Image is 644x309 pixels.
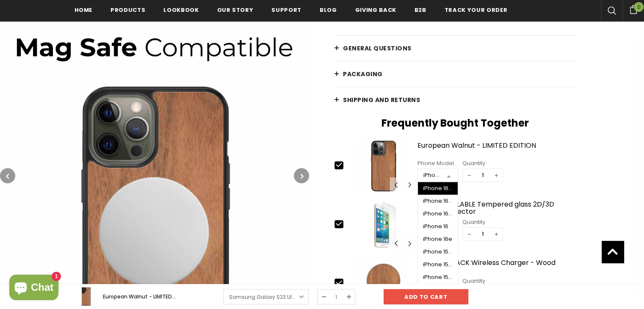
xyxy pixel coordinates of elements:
div: iPhone 16 [423,223,453,230]
span: General Questions [343,44,412,52]
div: iPhone 16 Pro Max [423,185,453,192]
a: MagSafe BLACK Wireless Charger - Wood [417,259,576,274]
span: + [490,169,503,182]
span: + [490,228,503,240]
span: B2B [415,6,426,14]
div: iPhone 16 Plus [423,210,453,217]
div: Quantity [462,159,503,168]
span: 0 [634,2,644,12]
input: Add to cart [384,289,468,304]
span: − [463,169,475,182]
a: European Walnut - LIMITED EDITION [417,142,576,157]
img: European Walnut - LIMITED EDITION image 26 [351,140,415,192]
div: iPhone 16 Pro [423,198,453,204]
span: Giving back [355,6,396,14]
img: Screen Protector iPhone SE 2 [351,199,415,251]
span: − [463,228,475,240]
div: iPhone 15 Pro [423,261,453,268]
span: support [271,6,301,14]
span: Shipping and returns [343,96,420,104]
span: PACKAGING [343,70,383,78]
h2: Frequently Bought Together [334,117,576,130]
div: iPhone 16e [423,236,453,243]
span: Home [75,6,93,14]
a: Samsung Galaxy S23 Ultra -€19.80EUR [223,289,309,304]
div: Quantity [462,277,503,285]
div: iPhone 15 Pro Max [423,171,441,179]
div: Quantity [462,218,503,226]
a: PACKAGING [334,61,576,87]
a: General Questions [334,36,576,61]
div: Phone Model [417,159,458,168]
span: Products [111,6,145,14]
inbox-online-store-chat: Shopify online store chat [7,275,61,302]
span: Our Story [217,6,254,14]
div: iPhone 15 Plus [423,274,453,281]
span: Lookbook [163,6,199,14]
a: 0 [622,4,644,14]
a: Shipping and returns [334,87,576,113]
a: 100% RECYCLABLE Tempered glass 2D/3D screen protector [417,201,576,215]
div: iPhone 15 Pro Max [423,248,453,255]
span: Blog [320,6,337,14]
span: Track your order [445,6,507,14]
